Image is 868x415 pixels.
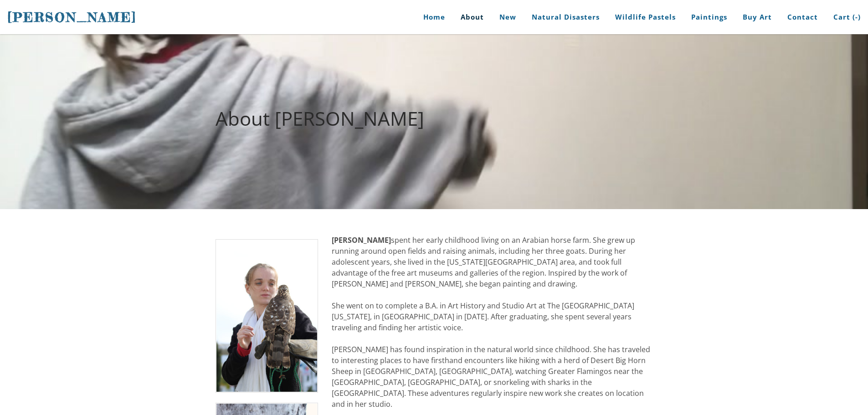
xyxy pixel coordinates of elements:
font: About [PERSON_NAME] [216,105,424,131]
a: [PERSON_NAME] [7,9,137,26]
img: Stephanie peters [216,239,318,393]
span: - [855,12,858,21]
span: [PERSON_NAME] [7,10,137,25]
strong: [PERSON_NAME] [332,235,391,245]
